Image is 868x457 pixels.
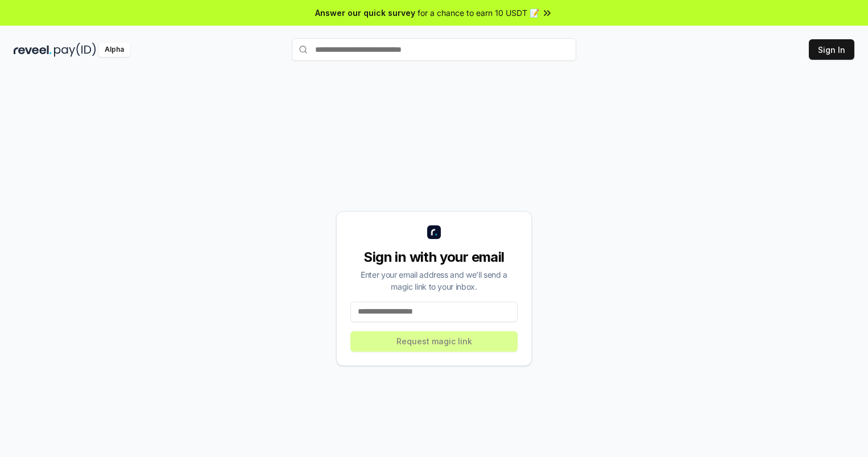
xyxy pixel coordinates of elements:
button: Sign In [809,39,854,60]
div: Alpha [98,43,130,57]
div: Enter your email address and we’ll send a magic link to your inbox. [350,269,518,293]
span: Answer our quick survey [315,7,415,19]
img: logo_small [427,225,441,239]
div: Sign in with your email [350,248,518,266]
img: pay_id [54,43,96,57]
img: reveel_dark [14,43,52,57]
span: for a chance to earn 10 USDT 📝 [418,7,539,19]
